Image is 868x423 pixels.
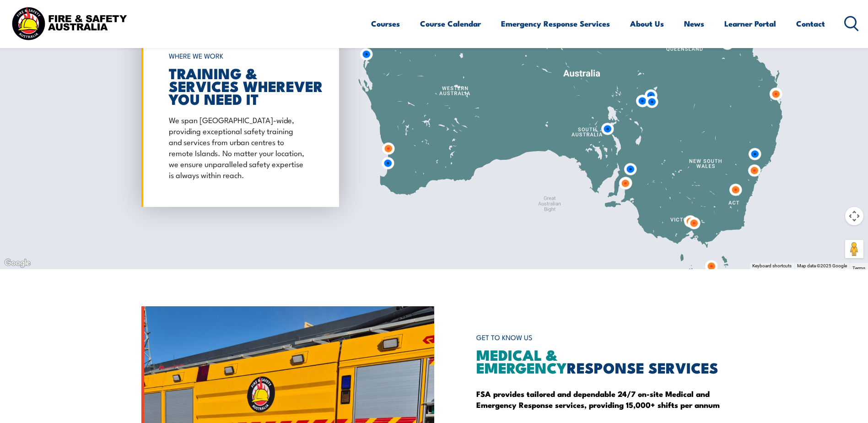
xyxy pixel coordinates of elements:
[852,266,865,271] a: Terms (opens in new tab)
[630,11,664,36] a: About Us
[420,11,481,36] a: Course Calendar
[371,11,400,36] a: Courses
[845,207,863,225] button: Map camera controls
[2,257,32,269] img: Google
[169,66,307,105] h2: TRAINING & SERVICES WHEREVER YOU NEED IT
[476,343,567,379] span: MEDICAL & EMERGENCY
[476,348,727,374] h2: RESPONSE SERVICES
[724,11,776,36] a: Learner Portal
[2,257,32,269] a: Click to see this area on Google Maps
[501,11,610,36] a: Emergency Response Services
[752,263,792,269] button: Keyboard shortcuts
[796,11,825,36] a: Contact
[684,11,704,36] a: News
[845,240,863,258] button: Drag Pegman onto the map to open Street View
[797,263,847,268] span: Map data ©2025 Google
[169,48,307,64] h6: WHERE WE WORK
[476,329,727,346] h6: GET TO KNOW US
[169,114,307,180] p: We span [GEOGRAPHIC_DATA]-wide, providing exceptional safety training and services from urban cen...
[476,388,720,411] strong: FSA provides tailored and dependable 24/7 on-site Medical and Emergency Response services, provid...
